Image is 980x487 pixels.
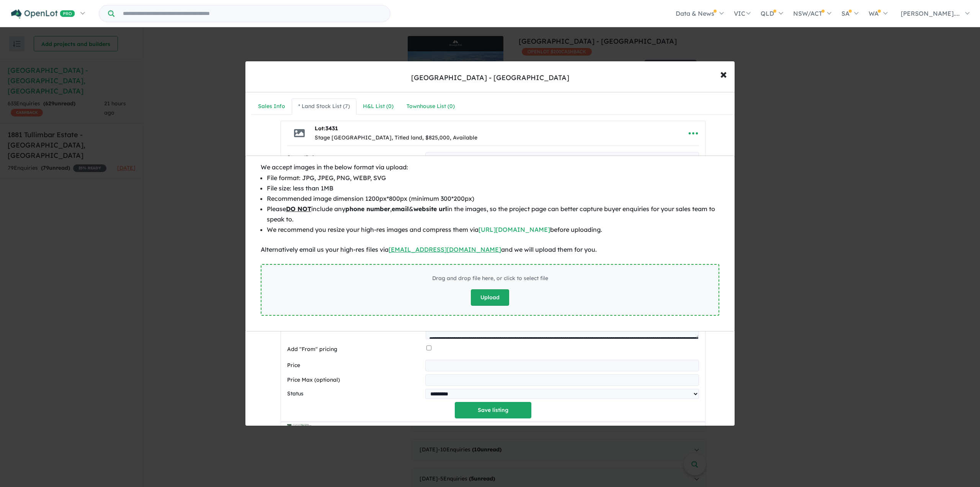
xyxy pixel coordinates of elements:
input: Try estate name, suburb, builder or developer [116,5,389,22]
li: File format: JPG, JPEG, PNG, WEBP, SVG [267,173,719,183]
span: [PERSON_NAME].... [901,10,960,17]
li: We recommend you resize your high-res images and compress them via before uploading. [267,225,719,235]
div: We accept images in the below format via upload: [261,162,719,172]
div: Alternatively email us your high-res files via and we will upload them for you. [261,244,719,255]
div: Drag and drop file here, or click to select file [432,274,548,283]
b: phone number [345,205,390,213]
b: website url [413,205,447,213]
b: email [392,205,409,213]
li: Recommended image dimension 1200px*800px (minimum 300*200px) [267,193,719,204]
u: DO NOT [286,205,311,213]
li: Please include any , & in the images, so the project page can better capture buyer enquiries for ... [267,204,719,225]
img: Openlot PRO Logo White [11,9,75,19]
li: File size: less than 1MB [267,183,719,193]
button: Upload [471,289,509,306]
a: [URL][DOMAIN_NAME] [479,226,550,233]
a: [EMAIL_ADDRESS][DOMAIN_NAME] [389,246,501,253]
